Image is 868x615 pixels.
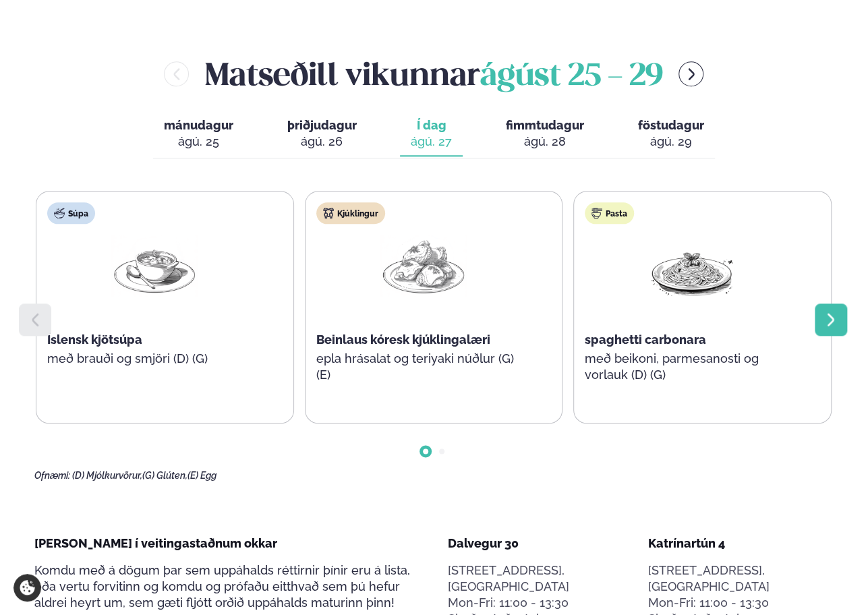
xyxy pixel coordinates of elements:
[47,332,142,347] span: Íslensk kjötsúpa
[439,448,444,454] span: Go to slide 2
[649,235,735,297] img: Spagetti.png
[648,595,834,611] div: Mon-Fri: 11:00 - 13:30
[287,118,357,132] span: þriðjudagur
[316,202,385,224] div: Kjúklingur
[678,61,703,86] button: menu-btn-right
[34,470,70,481] span: Ofnæmi:
[142,470,187,481] span: (G) Glúten,
[447,562,633,595] p: [STREET_ADDRESS], [GEOGRAPHIC_DATA]
[323,208,334,218] img: chicken.svg
[638,134,704,150] div: ágú. 29
[585,351,799,383] p: með beikoni, parmesanosti og vorlauk (D) (G)
[287,134,357,150] div: ágú. 26
[164,118,233,132] span: mánudagur
[380,235,467,297] img: Chicken-thighs.png
[480,62,662,92] span: ágúst 25 - 29
[54,208,65,218] img: soup.svg
[591,208,602,218] img: pasta.svg
[47,351,262,367] p: með brauði og smjöri (D) (G)
[153,112,244,156] button: mánudagur ágú. 25
[164,61,189,86] button: menu-btn-left
[447,535,633,552] div: Dalvegur 30
[13,574,41,602] a: Cookie settings
[411,134,452,150] div: ágú. 27
[400,112,463,156] button: Í dag ágú. 27
[495,112,595,156] button: fimmtudagur ágú. 28
[111,235,198,297] img: Soup.png
[47,202,95,224] div: Súpa
[34,536,277,550] span: [PERSON_NAME] í veitingastaðnum okkar
[585,202,634,224] div: Pasta
[638,118,704,132] span: föstudagur
[411,117,452,134] span: Í dag
[316,351,531,383] p: epla hrásalat og teriyaki núðlur (G) (E)
[164,134,233,150] div: ágú. 25
[506,134,584,150] div: ágú. 28
[447,595,633,611] div: Mon-Fri: 11:00 - 13:30
[648,562,834,595] p: [STREET_ADDRESS], [GEOGRAPHIC_DATA]
[648,535,834,552] div: Katrínartún 4
[506,118,584,132] span: fimmtudagur
[34,563,410,610] span: Komdu með á dögum þar sem uppáhalds réttirnir þínir eru á lista, eða vertu forvitinn og komdu og ...
[585,332,706,347] span: spaghetti carbonara
[627,112,715,156] button: föstudagur ágú. 29
[187,470,216,481] span: (E) Egg
[316,332,490,347] span: Beinlaus kóresk kjúklingalæri
[277,112,368,156] button: þriðjudagur ágú. 26
[423,448,428,454] span: Go to slide 1
[72,470,142,481] span: (D) Mjólkurvörur,
[205,52,662,96] h2: Matseðill vikunnar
